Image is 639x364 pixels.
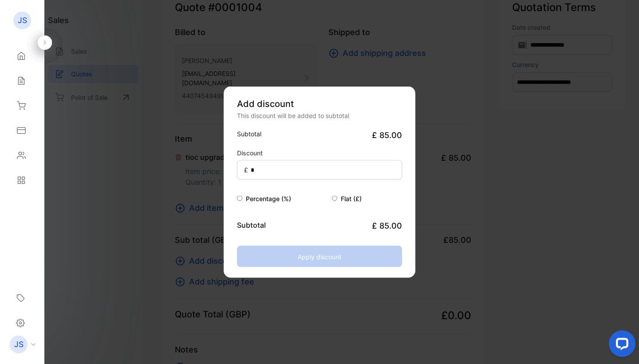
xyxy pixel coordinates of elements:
label: Discount [237,148,263,158]
button: Apply discount [237,246,402,267]
p: Add discount [237,97,402,111]
span: Percentage (%) [246,195,291,202]
div: This discount will be added to subtotal [237,111,402,120]
span: £ 85.00 [372,129,402,141]
span: £ 85.00 [372,220,402,232]
p: Subtotal [237,220,266,230]
p: JS [18,15,27,26]
p: JS [14,339,24,350]
iframe: LiveChat chat widget [602,327,639,364]
span: £ [244,165,248,174]
span: Flat (£) [341,195,362,202]
p: Subtotal [237,129,261,138]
